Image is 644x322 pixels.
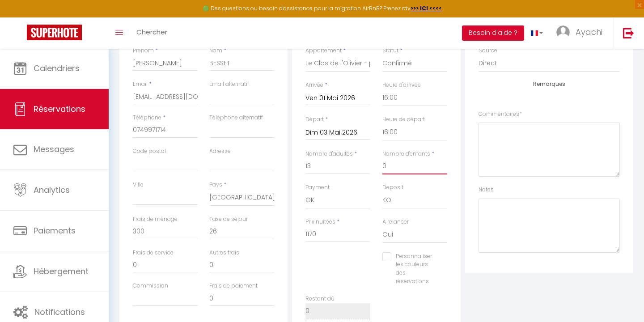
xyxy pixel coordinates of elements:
[305,218,335,226] label: Prix nuitées
[382,115,425,124] label: Heure de départ
[133,249,174,257] label: Frais de service
[411,4,442,12] a: >>> ICI <<<<
[209,147,231,156] label: Adresse
[34,184,70,195] span: Analytics
[209,181,222,189] label: Pays
[462,25,524,41] button: Besoin d'aide ?
[133,215,178,224] label: Frais de ménage
[576,26,602,38] span: Ayachi
[382,218,409,226] label: A relancer
[136,27,167,37] span: Chercher
[34,306,85,318] span: Notifications
[130,17,174,49] a: Chercher
[34,103,85,114] span: Réservations
[209,80,249,89] label: Email alternatif
[391,252,436,286] label: Personnaliser les couleurs des réservations
[133,147,166,156] label: Code postal
[34,225,76,236] span: Paiements
[209,114,263,122] label: Téléphone alternatif
[479,186,494,194] label: Notes
[209,47,222,55] label: Nom
[34,266,89,277] span: Hébergement
[305,81,323,89] label: Arrivée
[479,110,522,119] label: Commentaires
[479,81,620,87] h4: Remarques
[556,25,570,39] img: ...
[133,47,154,55] label: Prénom
[133,282,168,290] label: Commission
[133,114,161,122] label: Téléphone
[623,27,634,38] img: logout
[305,115,324,124] label: Départ
[305,150,353,158] label: Nombre d'adultes
[209,282,258,290] label: Frais de paiement
[209,215,248,224] label: Taxe de séjour
[382,47,398,55] label: Statut
[133,181,144,189] label: Ville
[479,47,497,55] label: Source
[27,25,82,40] img: Super Booking
[34,144,74,155] span: Messages
[209,249,239,257] label: Autres frais
[133,80,148,89] label: Email
[382,81,421,89] label: Heure d'arrivée
[382,183,403,192] label: Deposit
[305,295,335,303] label: Restant dû
[550,17,614,49] a: ... Ayachi
[305,183,330,192] label: Payment
[34,63,80,74] span: Calendriers
[305,47,342,55] label: Appartement
[382,150,430,158] label: Nombre d'enfants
